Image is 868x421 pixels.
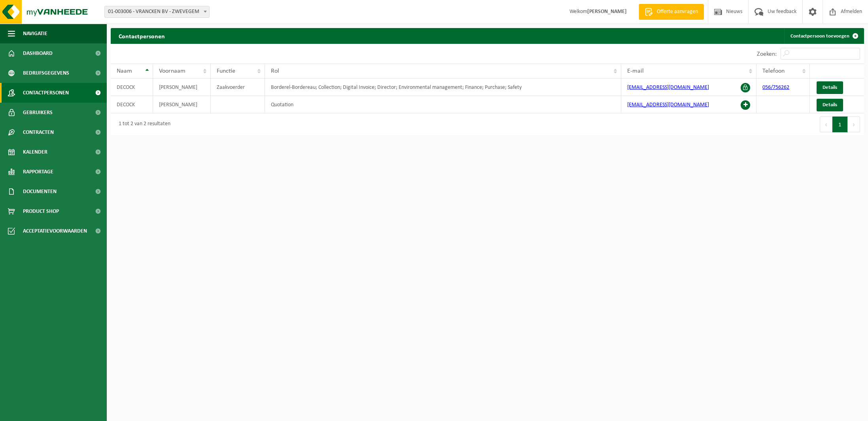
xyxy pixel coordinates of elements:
td: [PERSON_NAME] [153,96,211,113]
div: 1 tot 2 van 2 resultaten [115,117,170,132]
span: Navigatie [23,24,47,43]
span: Bedrijfsgegevens [23,63,69,83]
span: Contracten [23,122,54,142]
span: Functie [217,68,235,74]
button: 1 [832,117,848,132]
td: Quotation [265,96,621,113]
span: 01-003006 - VRANCKEN BV - ZWEVEGEM [105,6,209,17]
span: Documenten [23,182,57,201]
td: Borderel-Bordereau; Collection; Digital Invoice; Director; Environmental management; Finance; Pur... [265,79,621,96]
button: Previous [820,117,832,132]
span: E-mail [627,68,644,74]
a: 056/756262 [762,85,789,90]
span: Voornaam [159,68,185,74]
td: DECOCK [111,79,153,96]
a: Contactpersoon toevoegen [784,28,863,44]
span: Acceptatievoorwaarden [23,221,87,241]
span: Contactpersonen [23,83,69,103]
span: Product Shop [23,201,59,221]
a: [EMAIL_ADDRESS][DOMAIN_NAME] [627,85,709,90]
span: Details [823,102,837,107]
span: Kalender [23,142,47,162]
td: DECOCK [111,96,153,113]
span: 01-003006 - VRANCKEN BV - ZWEVEGEM [104,6,210,18]
span: Dashboard [23,43,53,63]
a: Details [817,81,843,94]
td: Zaakvoerder [211,79,265,96]
span: Details [823,85,837,90]
strong: [PERSON_NAME] [587,9,627,15]
span: Offerte aanvragen [655,8,700,16]
span: Rapportage [23,162,53,182]
a: Details [817,99,843,111]
span: Naam [117,68,132,74]
span: Rol [271,68,279,74]
td: [PERSON_NAME] [153,79,211,96]
button: Next [848,117,860,132]
a: Offerte aanvragen [639,4,704,20]
span: Gebruikers [23,103,53,122]
label: Zoeken: [757,51,777,57]
span: Telefoon [762,68,785,74]
h2: Contactpersonen [111,28,173,43]
a: [EMAIL_ADDRESS][DOMAIN_NAME] [627,102,709,108]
